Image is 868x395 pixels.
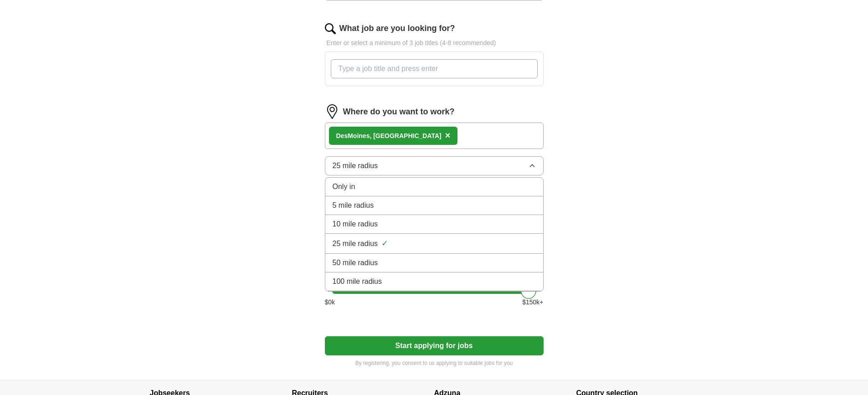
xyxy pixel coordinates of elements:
button: Start applying for jobs [325,336,544,355]
span: Only in [333,181,355,192]
span: 25 mile radius [333,160,378,171]
input: Type a job title and press enter [331,59,538,78]
label: Where do you want to work? [343,106,455,118]
span: 5 mile radius [333,200,374,211]
span: 100 mile radius [333,276,382,287]
span: 10 mile radius [333,219,378,230]
label: What job are you looking for? [339,22,455,35]
p: Enter or select a minimum of 3 job titles (4-8 recommended) [325,38,544,48]
span: 25 mile radius [333,238,378,249]
strong: Des [336,132,348,139]
p: By registering, you consent to us applying to suitable jobs for you [325,359,544,367]
div: Moines, [GEOGRAPHIC_DATA] [336,131,442,141]
span: × [445,130,451,140]
img: location.png [325,104,339,119]
span: 50 mile radius [333,257,378,268]
span: ✓ [381,237,388,250]
span: $ 150 k+ [522,298,543,307]
span: $ 0 k [325,298,335,307]
img: search.png [325,23,336,34]
button: × [445,129,451,143]
button: 25 mile radius [325,156,544,175]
